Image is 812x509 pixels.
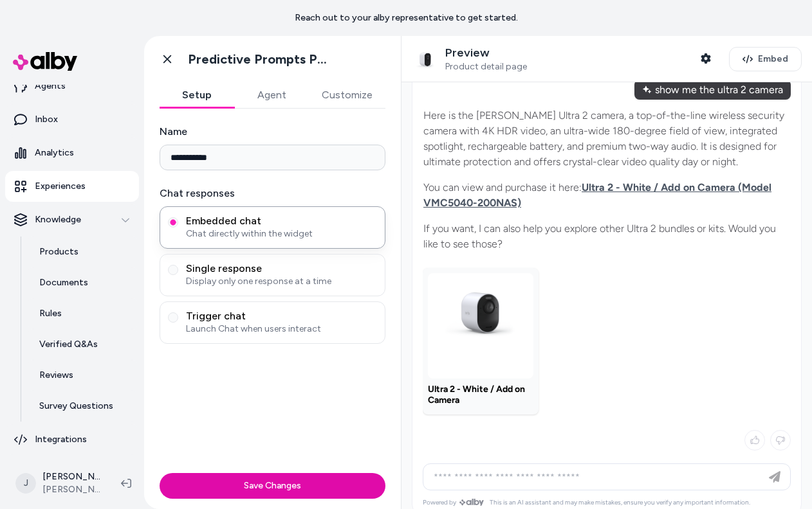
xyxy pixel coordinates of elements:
[5,424,139,455] a: Integrations
[39,276,88,289] p: Documents
[5,138,139,168] a: Analytics
[168,217,178,228] button: Embedded chatChat directly within the widget
[39,246,78,258] p: Products
[160,473,385,499] button: Save Changes
[186,228,377,240] span: Chat directly within the widget
[26,360,139,391] a: Reviews
[35,180,86,193] p: Experiences
[5,71,139,102] a: Agents
[295,12,518,24] p: Reach out to your alby representative to get started.
[42,483,100,496] span: [PERSON_NAME] Prod
[445,61,527,73] span: Product detail page
[42,470,100,483] p: [PERSON_NAME]
[160,186,385,201] label: Chat responses
[445,46,527,60] p: Preview
[758,53,788,66] span: Embed
[39,307,62,320] p: Rules
[309,82,385,108] button: Customize
[186,310,377,323] span: Trigger chat
[186,215,377,228] span: Embedded chat
[5,204,139,235] button: Knowledge
[188,51,333,67] h1: Predictive Prompts PDP
[35,213,81,226] p: Knowledge
[5,104,139,135] a: Inbox
[26,298,139,329] a: Rules
[15,473,36,494] span: J
[35,433,87,446] p: Integrations
[35,80,66,93] p: Agents
[234,82,309,108] button: Agent
[168,312,178,323] button: Trigger chatLaunch Chat when users interact
[35,147,74,159] p: Analytics
[5,171,139,202] a: Experiences
[39,400,113,413] p: Survey Questions
[186,262,377,275] span: Single response
[160,124,385,139] label: Name
[13,52,77,71] img: alby Logo
[39,338,98,351] p: Verified Q&As
[186,323,377,335] span: Launch Chat when users interact
[26,267,139,298] a: Documents
[39,369,73,382] p: Reviews
[160,82,234,108] button: Setup
[412,46,438,72] img: Essential Outdoor XL 2K - 1 Camera Kit (Dummy for Promo Page)
[186,275,377,288] span: Display only one response at a time
[26,391,139,422] a: Survey Questions
[26,237,139,267] a: Products
[168,265,178,275] button: Single responseDisplay only one response at a time
[35,113,58,126] p: Inbox
[729,47,802,71] button: Embed
[26,329,139,360] a: Verified Q&As
[8,463,111,504] button: J[PERSON_NAME][PERSON_NAME] Prod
